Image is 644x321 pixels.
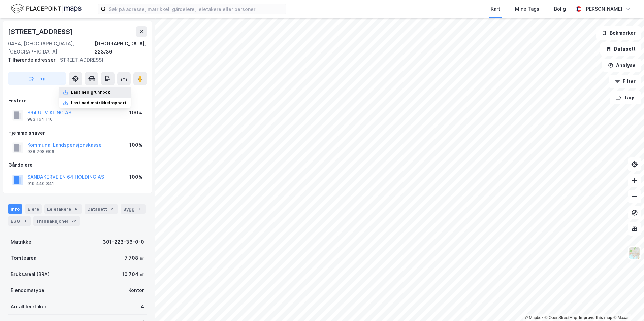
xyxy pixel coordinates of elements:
div: 22 [70,218,77,224]
div: Eiere [25,204,42,214]
div: 0484, [GEOGRAPHIC_DATA], [GEOGRAPHIC_DATA] [8,40,95,56]
div: Antall leietakere [11,302,50,311]
input: Søk på adresse, matrikkel, gårdeiere, leietakere eller personer [106,4,286,14]
div: Tomteareal [11,254,38,262]
div: 4 [141,302,144,311]
div: Kart [491,5,500,13]
div: 3 [21,218,28,224]
div: [STREET_ADDRESS] [8,26,74,37]
img: logo.f888ab2527a4732fd821a326f86c7f29.svg [11,3,82,15]
button: Filter [609,75,641,88]
div: 100% [129,109,142,117]
div: Mine Tags [515,5,539,13]
button: Tags [610,91,641,104]
img: Z [628,247,641,259]
div: [GEOGRAPHIC_DATA], 223/36 [95,40,147,56]
a: Improve this map [579,315,612,320]
div: 100% [129,141,142,149]
div: Eiendomstype [11,286,44,294]
div: Kontor [128,286,144,294]
div: 2 [108,206,115,212]
div: 983 164 110 [27,117,53,122]
div: Bygg [121,204,146,214]
div: Festere [8,97,147,105]
div: Leietakere [44,204,82,214]
div: Hjemmelshaver [8,129,147,137]
div: Bruksareal (BRA) [11,270,50,278]
div: 1 [136,206,143,212]
div: 100% [129,173,142,181]
div: Gårdeiere [8,161,147,169]
div: 10 704 ㎡ [122,270,144,278]
div: ESG [8,216,31,226]
div: Matrikkel [11,238,33,246]
div: Kontrollprogram for chat [610,289,644,321]
button: Tag [8,72,66,85]
div: 7 708 ㎡ [125,254,144,262]
div: [STREET_ADDRESS] [8,56,141,64]
div: Transaksjoner [33,216,80,226]
div: Info [8,204,22,214]
button: Analyse [602,59,641,72]
div: 919 440 341 [27,181,54,186]
div: Last ned matrikkelrapport [71,100,127,106]
div: [PERSON_NAME] [584,5,622,13]
div: 301-223-36-0-0 [103,238,144,246]
button: Bokmerker [596,26,641,40]
span: Tilhørende adresser: [8,57,58,63]
div: Datasett [85,204,118,214]
a: OpenStreetMap [545,315,577,320]
div: 4 [72,206,79,212]
iframe: Chat Widget [610,289,644,321]
div: 938 708 606 [27,149,54,154]
a: Mapbox [525,315,543,320]
div: Bolig [554,5,566,13]
div: Last ned grunnbok [71,90,110,95]
button: Datasett [600,42,641,56]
